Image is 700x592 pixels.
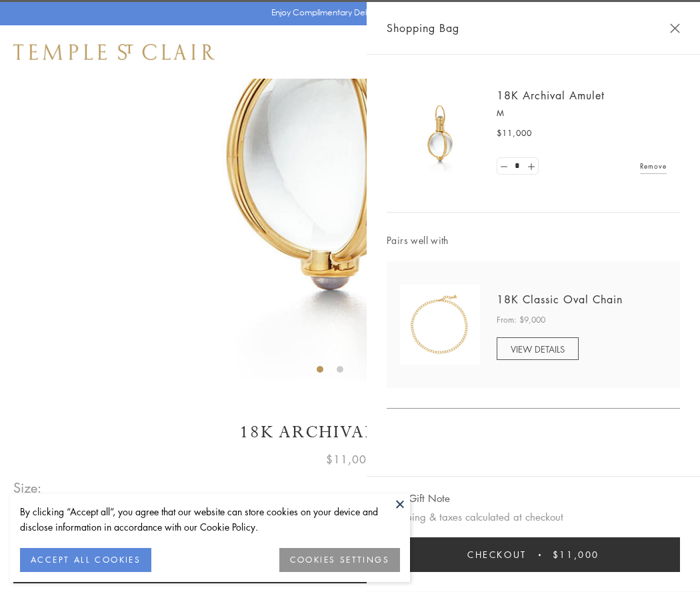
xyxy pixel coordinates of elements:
[387,233,680,248] span: Pairs well with
[13,477,43,499] span: Size:
[511,343,565,355] span: VIEW DETAILS
[497,313,545,327] span: From: $9,000
[387,490,450,507] button: Add Gift Note
[20,504,400,535] div: By clicking “Accept all”, you agree that our website can store cookies on your device and disclos...
[20,548,151,572] button: ACCEPT ALL COOKIES
[400,285,480,365] img: N88865-OV18
[326,451,374,468] span: $11,000
[400,93,480,173] img: 18K Archival Amulet
[467,547,527,562] span: Checkout
[670,23,680,33] button: Close Shopping Bag
[497,292,623,307] a: 18K Classic Oval Chain
[387,19,459,37] span: Shopping Bag
[640,159,667,173] a: Remove
[497,88,605,103] a: 18K Archival Amulet
[524,158,537,175] a: Set quantity to 2
[497,127,532,140] span: $11,000
[553,547,599,562] span: $11,000
[387,537,680,572] button: Checkout $11,000
[497,158,511,175] a: Set quantity to 0
[497,337,579,360] a: VIEW DETAILS
[13,44,215,60] img: Temple St. Clair
[13,421,687,444] h1: 18K Archival Amulet
[497,107,667,120] p: M
[271,6,423,19] p: Enjoy Complimentary Delivery & Returns
[387,509,680,525] p: Shipping & taxes calculated at checkout
[279,548,400,572] button: COOKIES SETTINGS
